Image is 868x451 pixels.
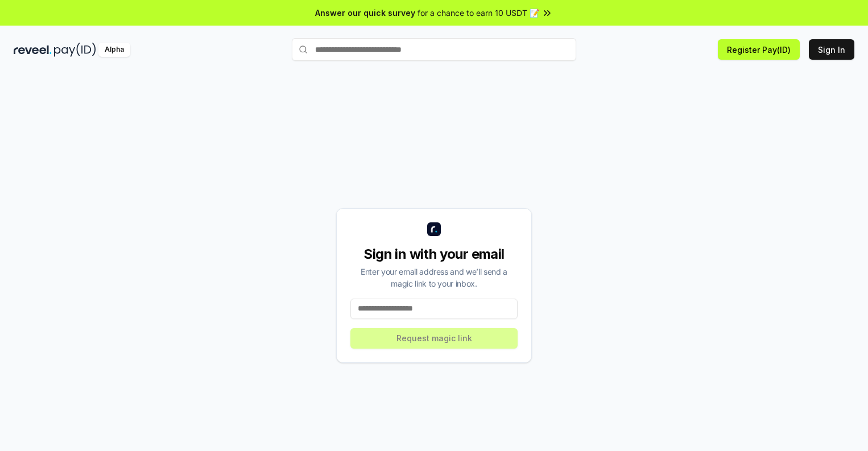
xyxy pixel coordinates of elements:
span: for a chance to earn 10 USDT 📝 [418,7,539,19]
span: Answer our quick survey [315,7,415,19]
div: Sign in with your email [350,245,518,263]
img: logo_small [427,222,441,236]
button: Sign In [809,39,854,60]
img: pay_id [54,43,96,57]
img: reveel_dark [14,43,52,57]
div: Enter your email address and we’ll send a magic link to your inbox. [350,266,518,289]
button: Register Pay(ID) [718,39,800,60]
div: Alpha [98,43,130,57]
